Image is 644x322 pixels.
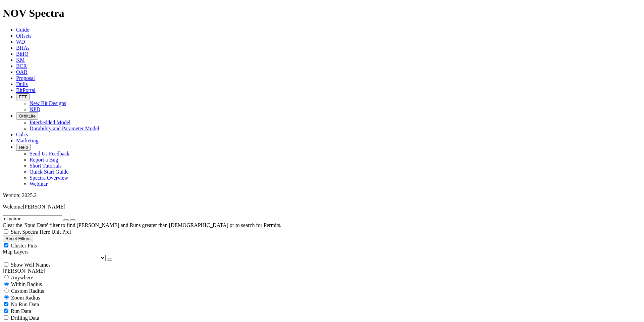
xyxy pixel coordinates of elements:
a: BitIQ [16,51,28,57]
span: Drilling Data [11,315,39,321]
div: [PERSON_NAME] [3,268,641,274]
a: Interbedded Model [30,120,70,125]
span: Cluster Pins [11,243,37,248]
span: Within Radius [11,281,42,287]
span: Show Well Names [11,262,50,268]
span: Map Layers [3,249,29,255]
p: Welcome [3,204,641,210]
span: Anywhere [11,275,33,280]
span: OrbitLite [19,113,36,119]
span: No Run Data [11,302,39,307]
a: Guide [16,27,29,33]
a: Spectra Overview [30,175,68,181]
span: FTT [19,94,27,99]
button: Reset Filters [3,235,33,242]
span: Zoom Radius [11,295,40,301]
h1: NOV Spectra [3,7,641,19]
button: FTT [16,93,30,100]
a: BitPortal [16,87,36,93]
a: Dulls [16,81,28,87]
a: Proposal [16,75,35,81]
span: Help [19,145,28,150]
a: Durability and Parameter Model [30,126,99,131]
a: Marketing [16,138,39,143]
input: Start Spectra Here [4,229,8,234]
a: Calcs [16,132,28,137]
a: BHAs [16,45,30,51]
span: Unit Pref [51,229,71,235]
a: OAR [16,69,28,75]
a: WD [16,39,25,45]
a: KM [16,57,25,63]
div: Version: 2025.2 [3,192,641,198]
a: Send Us Feedback [30,151,69,156]
a: Short Tutorials [30,163,62,169]
button: Help [16,144,31,151]
a: NPD [30,106,40,112]
input: Search [3,215,62,222]
span: Custom Radius [11,288,44,294]
a: Webinar [30,181,48,187]
a: BCR [16,63,27,69]
span: Clear the 'Spud Date' filter to find [PERSON_NAME] and Runs greater than [DEMOGRAPHIC_DATA] or to... [3,222,281,228]
span: [PERSON_NAME] [23,204,65,210]
a: New Bit Designs [30,100,66,106]
a: Quick Start Guide [30,169,68,175]
span: Start Spectra Here [11,229,50,235]
a: Report a Bug [30,157,58,163]
button: OrbitLite [16,112,38,120]
span: Run Data [11,308,31,314]
a: Offsets [16,33,32,39]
